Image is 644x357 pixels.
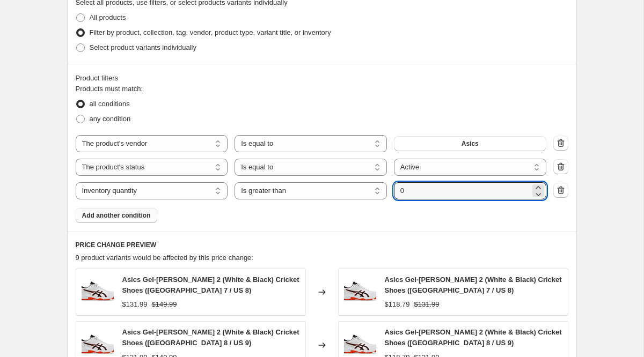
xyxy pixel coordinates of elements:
[76,241,568,249] h6: PRICE CHANGE PREVIEW
[76,85,143,93] span: Products must match:
[90,28,331,36] span: Filter by product, collection, tag, vendor, product type, variant title, or inventory
[76,254,253,262] span: 9 product variants would be affected by this price change:
[414,300,440,308] span: $131.99
[90,115,131,123] span: any condition
[82,276,114,308] img: 1113a036_107_sr_rt_glb-base_2_80x.jpg
[90,100,130,108] span: all conditions
[82,211,151,220] span: Add another condition
[122,300,148,308] span: $131.99
[122,276,299,294] span: Asics Gel-[PERSON_NAME] 2 (White & Black) Cricket Shoes ([GEOGRAPHIC_DATA] 7 / US 8)
[76,73,568,84] div: Product filters
[385,300,410,308] span: $118.79
[90,43,196,51] span: Select product variants individually
[152,300,177,308] span: $149.99
[385,276,562,294] span: Asics Gel-[PERSON_NAME] 2 (White & Black) Cricket Shoes ([GEOGRAPHIC_DATA] 7 / US 8)
[394,136,546,151] button: Asics
[385,328,562,347] span: Asics Gel-[PERSON_NAME] 2 (White & Black) Cricket Shoes ([GEOGRAPHIC_DATA] 8 / US 9)
[344,276,376,308] img: 1113a036_107_sr_rt_glb-base_2_80x.jpg
[122,328,299,347] span: Asics Gel-[PERSON_NAME] 2 (White & Black) Cricket Shoes ([GEOGRAPHIC_DATA] 8 / US 9)
[462,139,479,148] span: Asics
[76,208,157,223] button: Add another condition
[90,13,126,21] span: All products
